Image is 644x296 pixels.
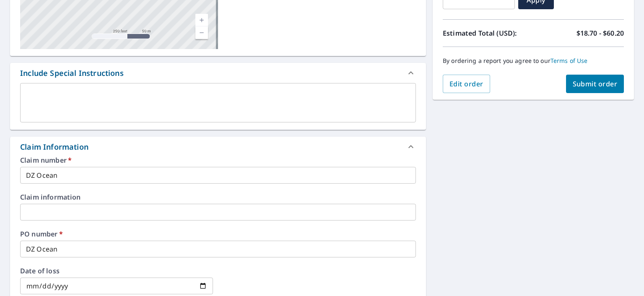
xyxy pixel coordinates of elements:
div: Claim Information [20,141,88,153]
label: Date of loss [20,267,213,274]
a: Terms of Use [551,57,588,65]
div: Include Special Instructions [10,63,426,83]
div: Include Special Instructions [20,68,124,79]
div: Claim Information [10,137,426,157]
label: PO number [20,231,416,237]
p: $18.70 - $60.20 [576,28,624,38]
button: Edit order [443,75,490,93]
a: Current Level 17, Zoom Out [195,26,208,39]
label: Claim information [20,194,416,200]
span: Submit order [573,79,618,88]
span: Edit order [449,79,483,88]
p: Estimated Total (USD): [443,28,533,38]
a: Current Level 17, Zoom In [195,14,208,26]
p: By ordering a report you agree to our [443,57,624,65]
button: Submit order [566,75,624,93]
label: Claim number [20,157,416,164]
